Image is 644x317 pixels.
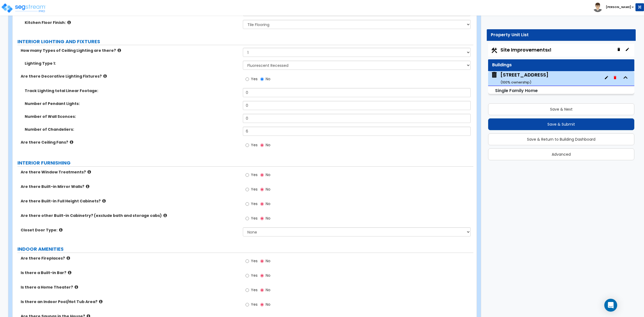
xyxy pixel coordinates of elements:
[260,302,264,308] input: No
[266,216,270,221] span: No
[21,227,239,233] label: Closet Door Type:
[260,258,264,264] input: No
[266,187,270,192] span: No
[491,32,632,38] div: Property Unit List
[17,246,473,253] label: INDOOR AMENITIES
[246,201,249,207] input: Yes
[246,76,249,82] input: Yes
[67,20,71,24] i: click for more info!
[67,256,70,260] i: click for more info!
[260,76,264,82] input: No
[266,273,270,278] span: No
[21,270,239,275] label: Is there a Built-in Bar?
[488,118,634,130] button: Save & Submit
[21,74,239,79] label: Are there Decorative Lighting Fixtures?
[246,187,249,192] input: Yes
[1,3,46,13] img: logo_pro_r.png
[260,187,264,192] input: No
[606,5,631,9] b: [PERSON_NAME]
[266,76,270,82] span: No
[260,287,264,293] input: No
[21,184,239,189] label: Are there Built-in Mirror Walls?
[75,285,78,289] i: click for more info!
[25,61,239,66] label: Lighting Type 1:
[21,299,239,304] label: Is there an Indoor Pool/Hot Tub Area?
[488,148,634,160] button: Advanced
[495,88,538,94] small: Single Family Home
[260,172,264,178] input: No
[251,287,258,293] span: Yes
[163,213,167,217] i: click for more info!
[491,47,498,54] img: Construction.png
[21,48,239,53] label: How many Types of Ceiling Lighting are there?
[70,140,73,144] i: click for more info!
[103,74,107,78] i: click for more info!
[59,228,63,232] i: click for more info!
[21,285,239,290] label: Is there a Home Theater?
[246,273,249,279] input: Yes
[488,133,634,145] button: Save & Return to Building Dashboard
[492,62,630,68] div: Buildings
[251,201,258,206] span: Yes
[251,172,258,177] span: Yes
[246,302,249,308] input: Yes
[251,142,258,148] span: Yes
[491,71,548,85] span: 149 Sedona Way
[488,103,634,115] button: Save & Next
[25,88,239,93] label: Track Lighting total Linear Footage:
[500,46,551,53] span: Site Improvements
[25,101,239,106] label: Number of Pendant Lights:
[251,76,258,82] span: Yes
[266,142,270,148] span: No
[548,47,551,53] small: x1
[251,187,258,192] span: Yes
[246,172,249,178] input: Yes
[604,299,617,312] div: Open Intercom Messenger
[246,216,249,221] input: Yes
[266,201,270,206] span: No
[86,184,89,188] i: click for more info!
[118,48,121,52] i: click for more info!
[251,302,258,307] span: Yes
[260,273,264,279] input: No
[25,20,239,25] label: Kitchen Floor Finish:
[266,258,270,264] span: No
[102,199,106,203] i: click for more info!
[21,256,239,261] label: Are there Fireplaces?
[266,287,270,293] span: No
[246,287,249,293] input: Yes
[21,198,239,204] label: Are there Built-in Full Height Cabinets?
[87,170,91,174] i: click for more info!
[251,258,258,264] span: Yes
[17,38,473,45] label: INTERIOR LIGHTING AND FIXTURES
[491,71,498,78] img: building.svg
[251,273,258,278] span: Yes
[246,142,249,148] input: Yes
[260,216,264,221] input: No
[246,258,249,264] input: Yes
[21,169,239,175] label: Are there Window Treatments?
[25,114,239,119] label: Number of Wall Sconces:
[99,300,103,304] i: click for more info!
[266,172,270,177] span: No
[266,302,270,307] span: No
[260,142,264,148] input: No
[21,213,239,218] label: Are there other Built-in Cabinetry? (exclude bath and storage cabs)
[260,201,264,207] input: No
[68,271,71,275] i: click for more info!
[17,159,473,166] label: INTERIOR FURNISHING
[25,127,239,132] label: Number of Chandeliers:
[251,216,258,221] span: Yes
[593,3,602,12] img: avatar.png
[500,71,548,85] div: [STREET_ADDRESS]
[500,80,531,85] small: ( 100 % ownership)
[21,140,239,145] label: Are there Ceiling Fans?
